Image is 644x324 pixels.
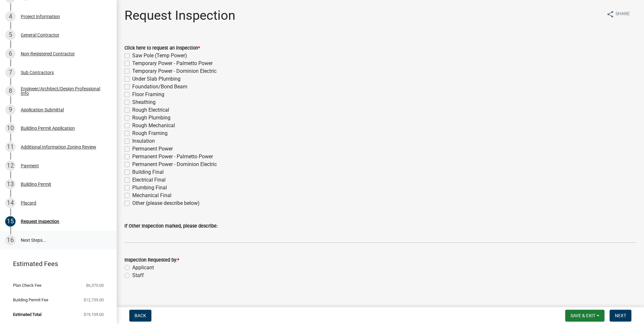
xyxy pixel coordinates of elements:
span: Next [615,313,626,318]
label: Click here to request an inspection [124,46,200,50]
div: Building Permit Application [21,126,75,130]
div: 15 [5,216,16,227]
div: 6 [5,49,16,59]
div: 10 [5,123,16,133]
label: Permanent Power - Dominion Electric [132,161,217,168]
label: Rough Plumbing [132,114,170,122]
label: Permanent Power - Palmetto Power [132,153,213,161]
label: Floor Framing [132,91,164,98]
div: 4 [5,11,16,22]
div: 14 [5,198,16,208]
i: share [606,10,614,18]
span: Back [135,313,146,318]
span: $12,739.00 [84,298,104,302]
label: Inspection Requested by: [124,258,179,263]
span: $19,109.00 [84,312,104,317]
div: Building Permit [21,182,51,186]
span: Plan Check Fee [13,283,41,287]
label: Rough Electrical [132,106,169,114]
div: Payment [21,163,39,168]
a: Estimated Fees [5,257,106,270]
button: shareShare [601,8,635,20]
label: Sheathing [132,98,156,106]
div: General Contractor [21,33,59,37]
label: If Other Inspection marked, please describe: [124,224,217,229]
div: Sub Contractors [21,70,54,75]
label: Under Slab Plumbing [132,75,181,83]
div: 7 [5,67,16,78]
span: Building Permit Fee [13,298,48,302]
span: Save & Exit [570,313,595,318]
label: Plumbing Final [132,184,167,192]
div: 8 [5,86,16,96]
label: Staff [132,272,144,279]
div: Request Inspection [21,219,59,224]
label: Other (please describe below) [132,199,200,207]
label: Insulation [132,137,155,145]
div: 16 [5,235,16,245]
h1: Request Inspection [124,8,235,23]
label: Saw Pole (Temp Power) [132,52,187,60]
span: Estimated Total [13,312,41,317]
div: 11 [5,142,16,152]
div: Non-Registered Contractor [21,51,75,56]
label: Mechanical Final [132,192,171,199]
div: 5 [5,30,16,40]
button: Next [610,310,631,321]
label: Electrical Final [132,176,166,184]
div: Additional Information Zoning Review [21,145,96,149]
label: Applicant [132,264,154,272]
div: 13 [5,179,16,189]
button: Back [129,310,151,321]
div: 9 [5,105,16,115]
label: Rough Framing [132,129,168,137]
label: Rough Mechanical [132,122,175,129]
button: Save & Exit [565,310,604,321]
label: Temporary Power - Dominion Electric [132,67,217,75]
div: 12 [5,161,16,171]
label: Building Final [132,168,164,176]
div: Engineer/Architect/Design Professional Info [21,86,106,95]
label: Temporary Power - Palmetto Power [132,60,213,67]
div: Application Submittal [21,107,64,112]
div: Placard [21,201,36,205]
div: Project Information [21,14,60,19]
span: Share [615,10,630,18]
label: Permanent Power [132,145,173,153]
label: Foundation/Bond Beam [132,83,187,91]
span: $6,370.00 [86,283,104,287]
